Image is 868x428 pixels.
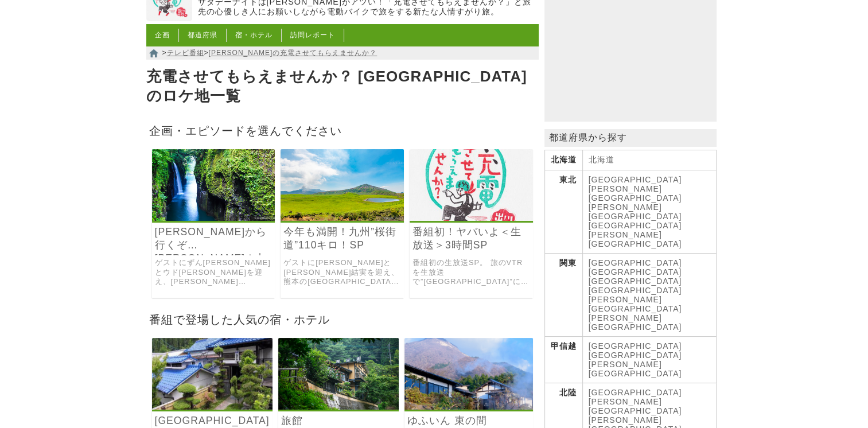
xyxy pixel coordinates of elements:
[283,225,401,252] a: 今年も満開！九州”桜街道”110キロ！SP
[589,313,662,322] a: [PERSON_NAME]
[209,49,377,57] a: [PERSON_NAME]の充電させてもらえませんか？
[589,221,682,230] a: [GEOGRAPHIC_DATA]
[146,120,539,141] h2: 企画・エピソードを選んでください
[410,213,533,223] a: 出川哲朗の充電させてもらえませんか？ ワォ！”生放送”で一緒に充電みてねSPだッ！温泉天国”日田街道”をパワスポ宇戸の庄から131㌔！ですが…初の生放送に哲朗もドキドキでヤバいよ²SP
[589,258,682,267] a: [GEOGRAPHIC_DATA]
[589,267,682,277] a: [GEOGRAPHIC_DATA]
[152,213,275,223] a: 出川哲朗の充電させてもらえませんか？ 絶景“高千穂峡”から行くぞ別府!!九州“温泉天国”いい湯だヨ170キロ！ずん飯尾さん登場でハァビバノンノンSP
[155,414,270,427] a: [GEOGRAPHIC_DATA]
[589,295,682,313] a: [PERSON_NAME][GEOGRAPHIC_DATA]
[281,213,404,223] a: 出川哲朗の充電させてもらえませんか？ 今年も桜が満開だ！行くぞ絶景の九州”さくら街道”110キロ！DJKOOがパワスポ・絶品グルメにYEAH！岡田結実は大雨にワォ！名物秘湯にヤバいよヤバいよSP
[589,388,682,397] a: [GEOGRAPHIC_DATA]
[589,286,682,295] a: [GEOGRAPHIC_DATA]
[589,230,682,248] a: [PERSON_NAME][GEOGRAPHIC_DATA]
[412,258,530,287] a: 番組初の生放送SP。 旅のVTRを生放送で”[GEOGRAPHIC_DATA]”にお邪魔して一緒に見ます。 VTRでは、ゲストに[PERSON_NAME]と[PERSON_NAME]を迎えて、[...
[589,155,614,164] a: 北海道
[235,31,273,39] a: 宿・ホテル
[412,225,530,252] a: 番組初！ヤバいよ＜生放送＞3時間SP
[544,337,582,383] th: 甲信越
[278,402,399,411] a: 旅館 福元屋
[283,258,401,287] a: ゲストに[PERSON_NAME]と[PERSON_NAME]結実を迎え、熊本の[GEOGRAPHIC_DATA]から大分の桜[PERSON_NAME]を目指した旅。
[146,46,539,60] nav: > >
[146,13,192,23] a: 出川哲朗の充電させてもらえませんか？
[155,258,273,287] a: ゲストにずん[PERSON_NAME]とウド[PERSON_NAME]を迎え、[PERSON_NAME][GEOGRAPHIC_DATA]の[PERSON_NAME][GEOGRAPHIC_DA...
[152,402,273,411] a: 紅葉館
[544,254,582,337] th: 関東
[589,351,682,360] a: [GEOGRAPHIC_DATA]
[544,129,717,147] p: 都道府県から探す
[290,31,335,39] a: 訪問レポート
[589,203,682,221] a: [PERSON_NAME][GEOGRAPHIC_DATA]
[589,175,682,184] a: [GEOGRAPHIC_DATA]
[278,338,399,410] img: 旅館 福元屋
[589,397,682,415] a: [PERSON_NAME][GEOGRAPHIC_DATA]
[152,338,273,410] img: 紅葉館
[589,341,682,351] a: [GEOGRAPHIC_DATA]
[544,150,582,170] th: 北海道
[589,360,682,378] a: [PERSON_NAME][GEOGRAPHIC_DATA]
[188,31,217,39] a: 都道府県
[152,149,275,221] img: 出川哲朗の充電させてもらえませんか？ 絶景“高千穂峡”から行くぞ別府!!九州“温泉天国”いい湯だヨ170キロ！ずん飯尾さん登場でハァビバノンノンSP
[155,31,170,39] a: 企画
[589,322,682,332] a: [GEOGRAPHIC_DATA]
[404,402,533,411] a: ゆふいん 束の間 (旧庄屋の館)
[544,170,582,254] th: 東北
[167,49,204,57] a: テレビ番組
[589,184,682,203] a: [PERSON_NAME][GEOGRAPHIC_DATA]
[410,149,533,221] img: 出川哲朗の充電させてもらえませんか？ ワォ！”生放送”で一緒に充電みてねSPだッ！温泉天国”日田街道”をパワスポ宇戸の庄から131㌔！ですが…初の生放送に哲朗もドキドキでヤバいよ²SP
[589,277,682,286] a: [GEOGRAPHIC_DATA]
[281,149,404,221] img: 出川哲朗の充電させてもらえませんか？ 今年も桜が満開だ！行くぞ絶景の九州”さくら街道”110キロ！DJKOOがパワスポ・絶品グルメにYEAH！岡田結実は大雨にワォ！名物秘湯にヤバいよヤバいよSP
[404,338,533,410] img: ゆふいん 束の間 (旧庄屋の館)
[146,309,539,329] h2: 番組で登場した人気の宿・ホテル
[146,64,539,109] h1: 充電させてもらえませんか？ [GEOGRAPHIC_DATA]のロケ地一覧
[155,225,273,252] a: [PERSON_NAME]から行くぞ[PERSON_NAME]！九州温泉巡りの旅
